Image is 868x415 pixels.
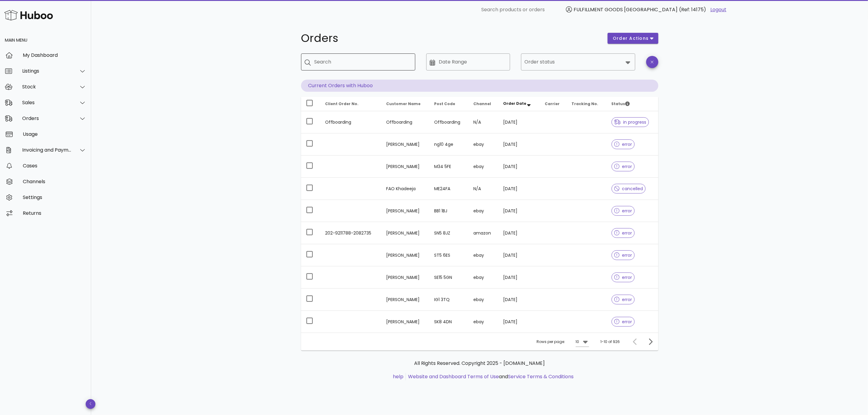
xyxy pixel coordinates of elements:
span: cancelled [614,187,643,191]
div: 1-10 of 926 [601,339,620,345]
div: Orders [22,115,72,121]
td: SK8 4DN [429,311,468,333]
span: in progress [614,120,647,124]
a: Logout [710,6,726,13]
td: amazon [468,222,498,244]
td: N/A [468,111,498,133]
td: ebay [468,311,498,333]
div: Invoicing and Payments [22,147,72,153]
th: Customer Name [381,97,429,111]
td: ebay [468,244,498,266]
div: 10Rows per page: [576,337,589,347]
img: Huboo Logo [4,9,53,22]
td: ST5 6ES [429,244,468,266]
div: Settings [23,194,86,200]
td: [DATE] [498,289,540,311]
h1: Orders [301,33,601,44]
span: Channel [473,101,491,106]
td: ME24FA [429,178,468,200]
td: ng10 4ge [429,133,468,156]
td: Offboarding [381,111,429,133]
span: Customer Name [386,101,420,106]
td: [DATE] [498,178,540,200]
div: Channels [23,179,86,184]
p: All Rights Reserved. Copyright 2025 - [DOMAIN_NAME] [306,360,654,367]
div: 10 [576,339,579,345]
span: Carrier [545,101,560,106]
td: [DATE] [498,156,540,178]
div: Returns [23,210,86,216]
span: FULFILLMENT GOODS [GEOGRAPHIC_DATA] [574,6,678,13]
span: Status [612,101,630,106]
th: Order Date: Sorted descending. Activate to remove sorting. [498,97,540,111]
th: Client Order No. [321,97,382,111]
div: Usage [23,131,86,137]
span: error [614,231,632,235]
td: SE15 5GN [429,266,468,289]
td: [PERSON_NAME] [381,156,429,178]
span: Order Date [503,101,526,106]
td: ebay [468,289,498,311]
div: Rows per page: [537,333,589,351]
td: ebay [468,266,498,289]
td: [PERSON_NAME] [381,200,429,222]
th: Post Code [429,97,468,111]
td: [PERSON_NAME] [381,244,429,266]
div: Listings [22,68,72,74]
td: [PERSON_NAME] [381,222,429,244]
td: Offboarding [321,111,382,133]
td: SN5 8JZ [429,222,468,244]
span: error [614,164,632,169]
span: error [614,297,632,302]
span: Post Code [434,101,455,106]
td: [DATE] [498,222,540,244]
a: Website and Dashboard Terms of Use [408,373,499,380]
td: [DATE] [498,311,540,333]
th: Status [607,97,658,111]
span: error [614,209,632,213]
p: Current Orders with Huboo [301,80,658,92]
div: My Dashboard [23,52,86,58]
td: [DATE] [498,244,540,266]
td: M34 5FE [429,156,468,178]
div: Order status [521,53,635,70]
th: Carrier [540,97,567,111]
td: [PERSON_NAME] [381,289,429,311]
td: BB1 1BJ [429,200,468,222]
a: help [393,373,403,380]
span: error [614,253,632,257]
li: and [406,373,574,380]
td: N/A [468,178,498,200]
td: [DATE] [498,111,540,133]
span: Client Order No. [325,101,359,106]
td: 202-9211788-2082735 [321,222,382,244]
button: Next page [645,336,656,347]
td: [DATE] [498,200,540,222]
td: ebay [468,200,498,222]
div: Stock [22,84,72,90]
span: Tracking No. [572,101,599,106]
span: error [614,275,632,280]
td: [PERSON_NAME] [381,266,429,289]
td: FAO Khadeeja [381,178,429,200]
th: Channel [468,97,498,111]
td: [PERSON_NAME] [381,133,429,156]
span: error [614,142,632,146]
td: [PERSON_NAME] [381,311,429,333]
div: Cases [23,163,86,169]
td: ebay [468,156,498,178]
td: IG1 3TQ [429,289,468,311]
button: order actions [608,33,658,44]
td: ebay [468,133,498,156]
td: [DATE] [498,266,540,289]
td: Offboarding [429,111,468,133]
td: [DATE] [498,133,540,156]
span: (Ref: 14175) [679,6,706,13]
th: Tracking No. [567,97,607,111]
span: order actions [612,35,649,42]
div: Sales [22,100,72,105]
a: Service Terms & Conditions [508,373,574,380]
span: error [614,320,632,324]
